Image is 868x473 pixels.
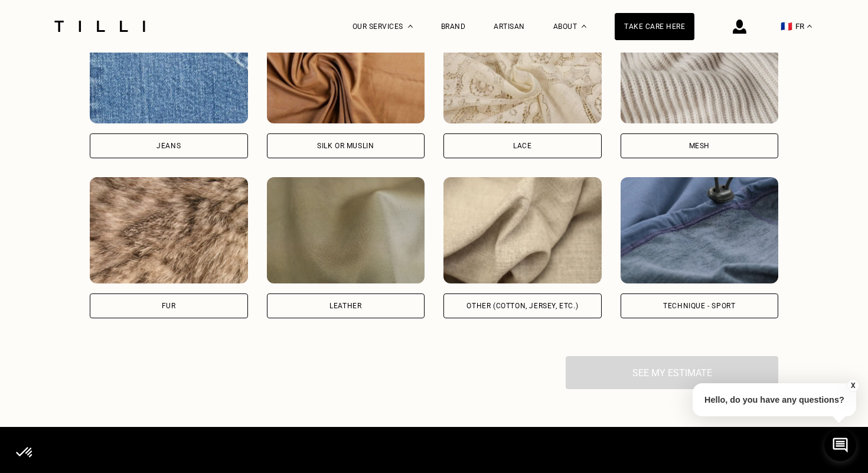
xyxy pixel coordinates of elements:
[50,21,149,32] img: Tilli Dressmaking Service Logo
[851,381,856,390] font: X
[624,22,685,31] font: Take care here
[443,17,602,123] img: Tilli alters your lace clothes
[621,17,779,123] img: Tilli alters your knitwear
[443,177,602,283] img: Tilli alters your clothes in Other (cotton, jersey, etc.)
[466,302,578,310] font: Other (cotton, jersey, etc.)
[162,302,176,310] font: Fur
[90,177,248,283] img: Tilli alters your fur clothes
[615,13,694,40] a: Take care here
[689,142,710,150] font: Mesh
[733,19,746,34] img: connection icon
[267,177,425,283] img: Tilli alters your leather clothes
[781,21,792,32] font: 🇫🇷
[90,17,248,123] img: Tilli alters your jeans clothes
[353,22,403,31] font: Our services
[441,22,466,31] a: Brand
[704,395,844,405] font: Hello, do you have any questions?
[317,142,374,150] font: Silk or muslin
[267,17,425,123] img: Tilli alters your silk or muslin clothes
[553,22,577,31] font: About
[807,25,812,28] img: drop-down menu
[408,25,413,28] img: Drop-down menu
[663,302,735,310] font: Technique - Sport
[494,22,525,31] a: Artisan
[329,302,361,310] font: Leather
[582,25,586,28] img: About drop-down menu
[621,177,779,283] img: Tilli alters your clothes in Technical - Sport
[795,22,804,31] font: FR
[156,142,181,150] font: Jeans
[847,379,859,392] button: X
[513,142,531,150] font: Lace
